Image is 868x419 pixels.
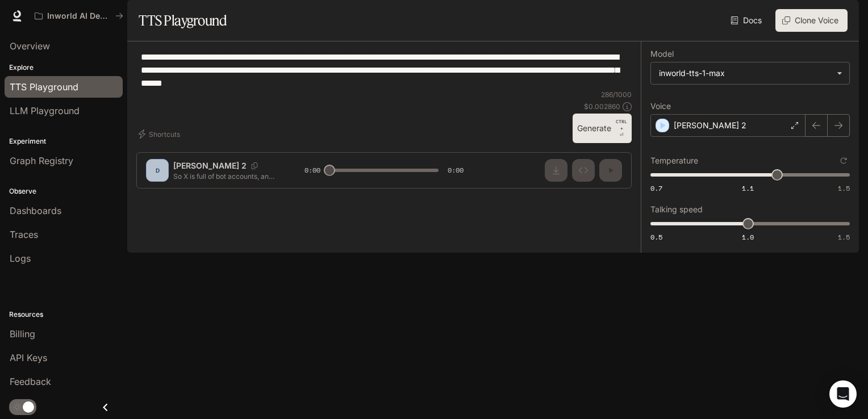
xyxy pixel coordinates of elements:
[616,118,627,139] p: ⏎
[573,114,632,143] button: GenerateCTRL +⏎
[659,68,831,79] div: inworld-tts-1-max
[139,9,227,32] h1: TTS Playground
[728,9,766,32] a: Docs
[650,183,662,193] span: 0.7
[584,102,620,111] p: $ 0.002860
[838,183,850,193] span: 1.5
[742,183,754,193] span: 1.1
[136,125,185,143] button: Shortcuts
[616,118,627,132] p: CTRL +
[650,206,703,213] p: Talking speed
[650,232,662,242] span: 0.5
[775,9,848,32] button: Clone Voice
[837,154,850,167] button: Reset to default
[650,102,671,110] p: Voice
[742,232,754,242] span: 1.0
[650,50,674,58] p: Model
[601,90,632,99] p: 286 / 1000
[674,120,746,131] p: [PERSON_NAME] 2
[47,11,111,21] p: Inworld AI Demos
[650,157,698,165] p: Temperature
[829,380,857,408] div: Open Intercom Messenger
[651,62,849,84] div: inworld-tts-1-max
[30,5,128,27] button: All workspaces
[838,232,850,242] span: 1.5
